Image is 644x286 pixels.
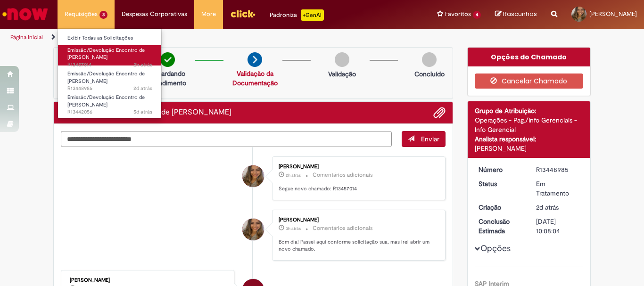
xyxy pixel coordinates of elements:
span: Emissão/Devolução Encontro de [PERSON_NAME] [67,47,145,61]
p: Aguardando atendimento [145,69,190,88]
div: Operações - Pag./Info Gerenciais - Info Gerencial [475,115,584,134]
span: Enviar [421,135,439,143]
p: Concluído [414,69,445,79]
small: Comentários adicionais [313,224,373,232]
span: 2h atrás [133,61,152,68]
span: R13457014 [67,61,152,69]
div: [PERSON_NAME] [70,278,227,283]
a: Validação da Documentação [232,69,278,87]
div: Opções do Chamado [468,48,591,66]
span: [PERSON_NAME] [589,10,637,18]
img: check-circle-green.png [160,52,175,67]
time: 23/08/2025 15:25:46 [133,108,152,115]
div: [PERSON_NAME] [475,144,584,153]
dt: Número [471,165,529,174]
span: Despesas Corporativas [122,9,187,19]
span: 2d atrás [536,203,559,212]
p: Bom dia! Passei aqui conforme solicitação sua, mas irei abrir um novo chamado. [279,238,436,253]
a: Rascunhos [495,10,537,19]
span: 2d atrás [133,85,152,92]
a: Aberto R13448985 : Emissão/Devolução Encontro de Contas Fornecedor [58,69,162,89]
button: Cancelar Chamado [475,74,584,89]
button: Adicionar anexos [433,106,446,119]
div: Analista responsável: [475,134,584,144]
a: Página inicial [10,33,43,41]
div: Em Tratamento [536,179,580,198]
a: Exibir Todas as Solicitações [58,33,162,43]
p: Validação [328,69,356,79]
span: 3 [99,11,107,19]
span: R13448985 [67,85,152,92]
time: 26/08/2025 15:15:27 [133,85,152,92]
img: arrow-next.png [248,52,262,67]
p: Segue novo chamado: R13457014 [279,185,436,193]
span: Emissão/Devolução Encontro de [PERSON_NAME] [67,70,145,85]
span: R13442056 [67,108,152,116]
div: Grupo de Atribuição: [475,106,584,115]
img: ServiceNow [1,5,50,24]
img: img-circle-grey.png [335,52,349,67]
span: Emissão/Devolução Encontro de [PERSON_NAME] [67,94,145,108]
dt: Criação [471,203,529,212]
div: [PERSON_NAME] [279,217,436,223]
textarea: Digite sua mensagem aqui... [61,131,392,147]
time: 28/08/2025 10:08:18 [286,226,301,231]
div: R13448985 [536,165,580,174]
div: Larissa Martins De Oliveira [242,219,264,240]
div: 26/08/2025 15:15:26 [536,203,580,212]
div: Larissa Martins De Oliveira [242,165,264,187]
img: click_logo_yellow_360x200.png [230,7,256,21]
span: 5d atrás [133,108,152,115]
div: [PERSON_NAME] [279,164,436,170]
ul: Trilhas de página [7,29,422,46]
span: 4 [473,11,481,19]
a: Aberto R13457014 : Emissão/Devolução Encontro de Contas Fornecedor [58,45,162,65]
span: More [201,9,216,19]
div: Padroniza [270,9,324,21]
ul: Requisições [58,28,162,119]
span: 3h atrás [286,226,301,231]
p: +GenAi [301,9,324,21]
time: 26/08/2025 15:15:26 [536,203,559,212]
button: Enviar [402,131,446,147]
dt: Conclusão Estimada [471,217,529,236]
time: 28/08/2025 11:10:59 [133,61,152,68]
time: 28/08/2025 11:12:02 [286,172,301,178]
img: img-circle-grey.png [422,52,437,67]
a: Aberto R13442056 : Emissão/Devolução Encontro de Contas Fornecedor [58,92,162,113]
span: 2h atrás [286,172,301,178]
span: Favoritos [445,9,471,19]
div: [DATE] 10:08:04 [536,217,580,236]
small: Comentários adicionais [313,171,373,179]
span: Rascunhos [503,9,537,18]
span: Requisições [65,9,98,19]
dt: Status [471,179,529,188]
